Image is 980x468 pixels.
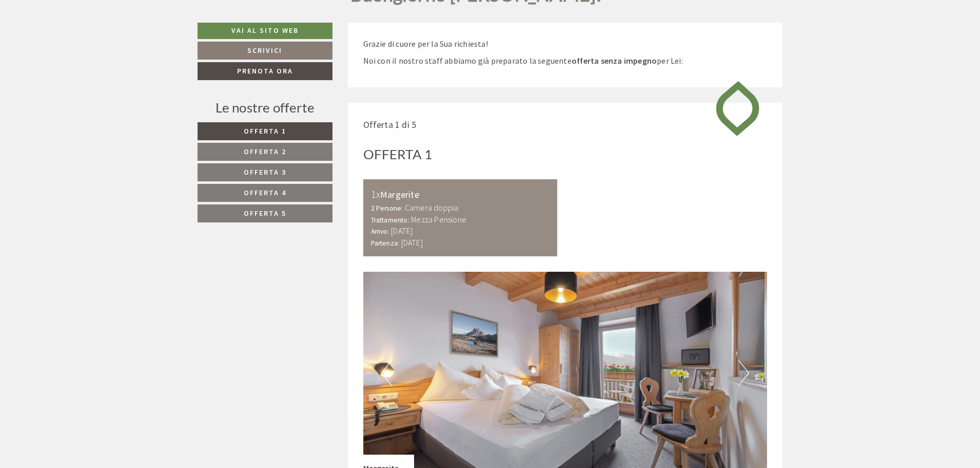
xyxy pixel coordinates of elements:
[391,226,413,236] b: [DATE]
[322,119,396,151] div: I prezzi variano ?
[198,62,332,80] a: Prenota ora
[363,55,768,67] p: Noi con il nostro staff abbiamo già preparato la seguente per Lei:
[244,147,286,156] span: Offerta 2
[149,107,388,115] small: 17:42
[371,216,409,224] small: Trattamento:
[708,72,767,145] img: image
[244,167,286,177] span: Offerta 3
[371,188,380,200] b: 1x
[572,55,657,66] strong: offerta senza impegno
[371,204,403,213] small: 2 Persone:
[381,360,392,386] button: Previous
[411,214,466,224] b: Mezza Pensione
[198,98,332,117] div: Le nostre offerte
[144,62,396,116] div: Buongiorno, Scusate, mi sono appena resa conto che il pernottamento richiesto sarebbe da [DATE] a...
[363,145,433,164] div: Offerta 1
[738,360,749,386] button: Next
[371,187,550,202] div: Margerite
[198,42,332,60] a: Scrivici
[371,239,400,248] small: Partenza:
[244,209,286,218] span: Offerta 5
[198,23,332,39] a: Vai al sito web
[327,141,388,148] small: 17:43
[363,38,768,50] p: Grazie di cuore per la Sua richiesta!
[244,126,286,136] span: Offerta 1
[327,121,388,129] div: Lei
[149,64,388,72] div: Lei
[363,119,417,130] span: Offerta 1 di 5
[16,50,155,58] small: 17:41
[401,237,423,248] b: [DATE]
[405,202,459,213] b: Camera doppia
[16,30,155,39] div: [GEOGRAPHIC_DATA]
[8,28,160,60] div: Buon giorno, come possiamo aiutarla?
[182,8,222,26] div: lunedì
[371,227,389,236] small: Arrivo:
[352,271,404,289] button: Invia
[244,188,286,197] span: Offerta 4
